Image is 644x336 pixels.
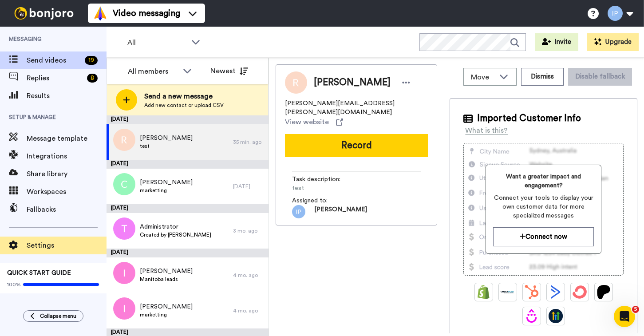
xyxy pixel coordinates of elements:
[285,117,343,127] a: View website
[27,151,107,162] span: Integrations
[140,222,211,231] span: Administrator
[292,184,376,193] span: test
[127,37,187,48] span: All
[233,307,264,314] div: 4 mo. ago
[233,272,264,279] div: 4 mo. ago
[292,196,354,205] span: Assigned to:
[140,142,193,150] span: test
[477,285,491,299] img: Shopify
[140,178,193,187] span: [PERSON_NAME]
[573,285,587,299] img: ConvertKit
[128,66,178,77] div: All members
[233,227,264,234] div: 3 mo. ago
[27,133,107,144] span: Message template
[140,276,193,283] span: Manitoba leads
[292,175,354,184] span: Task description :
[113,173,135,195] img: c.png
[87,74,98,83] div: 8
[233,138,264,146] div: 35 min. ago
[107,115,269,124] div: [DATE]
[27,73,83,83] span: Replies
[535,33,578,51] button: Invite
[27,204,107,215] span: Fallbacks
[597,285,611,299] img: Patreon
[471,72,495,83] span: Move
[85,56,98,65] div: 19
[27,240,107,251] span: Settings
[285,99,428,117] span: [PERSON_NAME][EMAIL_ADDRESS][PERSON_NAME][DOMAIN_NAME]
[40,312,76,320] span: Collapse menu
[233,183,264,190] div: [DATE]
[11,7,77,20] img: bj-logo-header-white.svg
[27,169,107,179] span: Share library
[549,285,563,299] img: ActiveCampaign
[107,204,269,213] div: [DATE]
[7,281,21,288] span: 100%
[140,231,211,238] span: Created by [PERSON_NAME]
[140,187,193,194] span: marketting
[521,68,564,86] button: Dismiss
[568,68,632,86] button: Disable fallback
[27,55,81,66] span: Send videos
[140,311,193,318] span: marketting
[525,285,539,299] img: Hubspot
[144,102,224,109] span: Add new contact or upload CSV
[113,297,135,320] img: i.png
[107,160,269,169] div: [DATE]
[587,33,639,51] button: Upgrade
[465,125,508,136] div: What is this?
[493,227,594,246] button: Connect now
[113,129,135,151] img: r.png
[285,117,329,127] span: View website
[7,270,71,276] span: QUICK START GUIDE
[107,249,269,257] div: [DATE]
[140,134,193,142] span: [PERSON_NAME]
[549,309,563,323] img: GoHighLevel
[93,6,107,20] img: vm-color.svg
[113,262,135,284] img: i.png
[285,134,428,157] button: Record
[140,302,193,311] span: [PERSON_NAME]
[144,91,224,102] span: Send a new message
[501,285,515,299] img: Ontraport
[477,112,581,125] span: Imported Customer Info
[314,76,391,89] span: [PERSON_NAME]
[314,205,367,218] span: [PERSON_NAME]
[113,7,180,20] span: Video messaging
[204,62,255,80] button: Newest
[27,186,107,197] span: Workspaces
[27,91,107,101] span: Results
[493,194,594,220] span: Connect your tools to display your own customer data for more specialized messages
[285,71,307,94] img: Image of Rachelle Cyr
[23,310,83,322] button: Collapse menu
[292,205,305,218] img: ip.png
[113,217,135,240] img: t.png
[493,172,594,190] span: Want a greater impact and engagement?
[614,306,635,327] iframe: Intercom live chat
[525,309,539,323] img: Drip
[140,267,193,276] span: [PERSON_NAME]
[632,306,639,313] span: 5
